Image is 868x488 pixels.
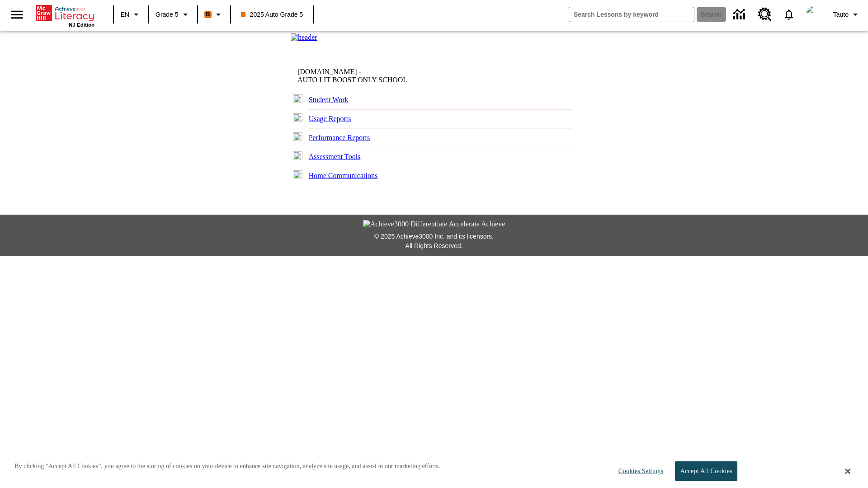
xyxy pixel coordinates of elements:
[36,3,94,28] div: Home
[293,113,302,122] img: plus.gif
[830,6,864,23] button: Profile/Settings
[806,5,824,23] img: avatar image
[297,76,407,84] nobr: AUTO LIT BOOST ONLY SCHOOL
[241,10,303,19] span: 2025 Auto Grade 5
[309,115,351,122] a: Usage Reports
[728,2,753,27] a: Data Center
[309,134,370,141] a: Performance Reports
[156,10,179,19] span: Grade 5
[291,33,317,42] img: header
[833,10,849,19] span: Tauto
[297,68,464,84] td: [DOMAIN_NAME] -
[293,132,302,141] img: plus.gif
[363,220,505,228] img: Achieve3000 Differentiate Accelerate Achieve
[675,461,737,481] button: Accept All Cookies
[201,6,227,23] button: Boost Class color is orange. Change class color
[610,462,667,480] button: Cookies Settings
[777,3,801,26] a: Notifications
[309,96,349,103] a: Student Work
[753,2,777,27] a: Resource Center, Will open in new tab
[206,9,210,20] span: B
[14,462,440,471] p: By clicking “Accept All Cookies”, you agree to the storing of cookies on your device to enhance s...
[117,6,146,23] button: Language: EN, Select a language
[309,153,361,160] a: Assessment Tools
[309,172,377,179] a: Home Communications
[121,10,129,19] span: EN
[569,7,694,22] input: search field
[4,1,30,28] button: Open side menu
[293,170,302,178] img: plus.gif
[152,6,194,23] button: Grade: Grade 5, Select a grade
[69,22,94,28] span: NJ Edition
[293,151,302,160] img: plus.gif
[801,3,830,26] button: Select a new avatar
[293,94,302,103] img: plus.gif
[845,467,850,475] button: Close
